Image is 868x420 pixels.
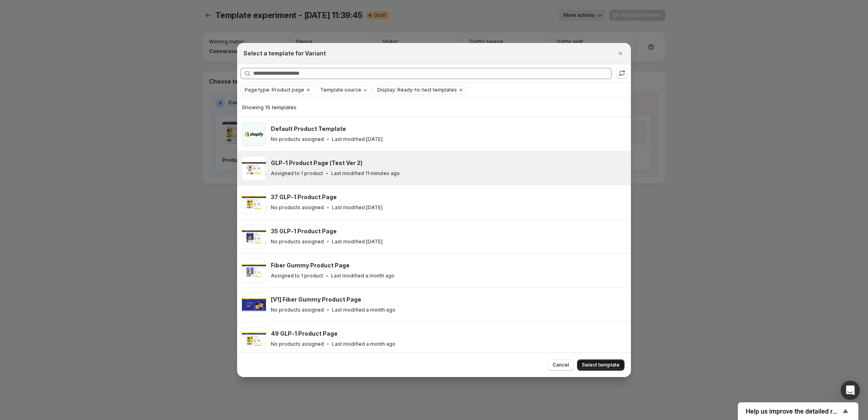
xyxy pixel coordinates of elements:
[271,261,350,269] h3: Fiber Gummy Product Page
[457,86,465,94] button: Clear
[331,273,395,279] p: Last modified a month ago
[332,136,383,143] p: Last modified [DATE]
[271,307,324,313] p: No products assigned
[271,125,346,133] h3: Default Product Template
[746,406,850,416] button: Show survey - Help us improve the detailed report for A/B campaigns
[377,87,457,93] span: Display: Ready-to-test templates
[548,359,574,371] button: Cancel
[331,170,400,177] p: Last modified 11 minutes ago
[244,49,326,57] h2: Select a template for Variant
[271,159,362,167] h3: GLP-1 Product Page (Test Ver 2)
[746,408,841,415] span: Help us improve the detailed report for A/B campaigns
[320,87,361,93] span: Template source
[553,362,569,368] span: Cancel
[271,273,323,279] p: Assigned to 1 product
[577,359,624,371] button: Select template
[271,227,337,235] h3: 35 GLP-1 Product Page
[242,104,297,110] span: Showing 15 templates
[332,307,395,313] p: Last modified a month ago
[271,330,338,338] h3: 49 GLP-1 Product Page
[245,87,304,93] span: Page type: Product page
[242,122,266,146] img: Default Product Template
[582,362,620,368] span: Select template
[271,204,324,211] p: No products assigned
[271,296,361,304] h3: [V1] Fiber Gummy Product Page
[241,86,304,94] button: Page type: Product page
[271,341,324,347] p: No products assigned
[271,170,323,177] p: Assigned to 1 product
[841,381,860,400] div: Open Intercom Messenger
[316,86,371,94] button: Template source
[332,204,383,211] p: Last modified [DATE]
[271,239,324,245] p: No products assigned
[615,48,626,59] button: Close
[271,136,324,143] p: No products assigned
[304,86,312,94] button: Clear
[332,341,395,347] p: Last modified a month ago
[332,239,383,245] p: Last modified [DATE]
[271,193,337,201] h3: 37 GLP-1 Product Page
[373,86,457,94] button: Display: Ready-to-test templates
